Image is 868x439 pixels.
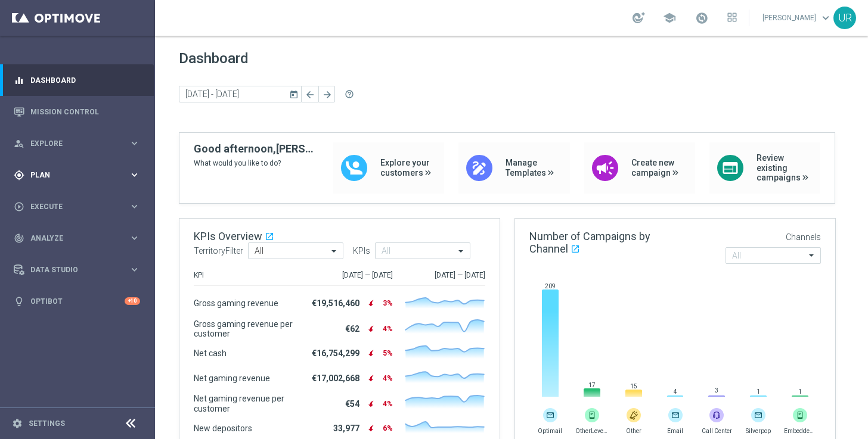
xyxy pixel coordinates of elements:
[129,264,140,275] i: keyboard_arrow_right
[129,232,140,244] i: keyboard_arrow_right
[30,203,129,210] span: Execute
[14,285,140,317] div: Optibot
[14,138,24,149] i: person_search
[13,297,141,306] button: lightbulb Optibot +10
[14,201,129,212] div: Execute
[125,297,140,305] div: +10
[14,296,24,307] i: lightbulb
[13,170,141,180] button: gps_fixed Plan keyboard_arrow_right
[13,76,141,85] button: equalizer Dashboard
[30,64,140,96] a: Dashboard
[14,201,24,212] i: play_circle_outline
[30,140,129,147] span: Explore
[833,7,856,29] div: UR
[13,265,141,275] button: Data Studio keyboard_arrow_right
[14,170,129,180] div: Plan
[14,233,129,244] div: Analyze
[29,420,65,427] a: Settings
[14,264,129,275] div: Data Studio
[14,170,24,180] i: gps_fixed
[30,285,125,317] a: Optibot
[14,233,24,244] i: track_changes
[12,418,23,429] i: settings
[761,9,833,27] a: [PERSON_NAME]keyboard_arrow_down
[30,235,129,242] span: Analyze
[14,138,129,149] div: Explore
[30,96,140,127] a: Mission Control
[129,169,140,180] i: keyboard_arrow_right
[13,139,141,148] button: person_search Explore keyboard_arrow_right
[14,96,140,127] div: Mission Control
[14,64,140,96] div: Dashboard
[13,202,141,211] button: play_circle_outline Execute keyboard_arrow_right
[30,172,129,179] span: Plan
[819,11,832,24] span: keyboard_arrow_down
[129,138,140,149] i: keyboard_arrow_right
[663,11,676,24] span: school
[30,266,129,273] span: Data Studio
[129,201,140,212] i: keyboard_arrow_right
[13,107,141,117] button: Mission Control
[13,233,141,243] button: track_changes Analyze keyboard_arrow_right
[14,75,24,86] i: equalizer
